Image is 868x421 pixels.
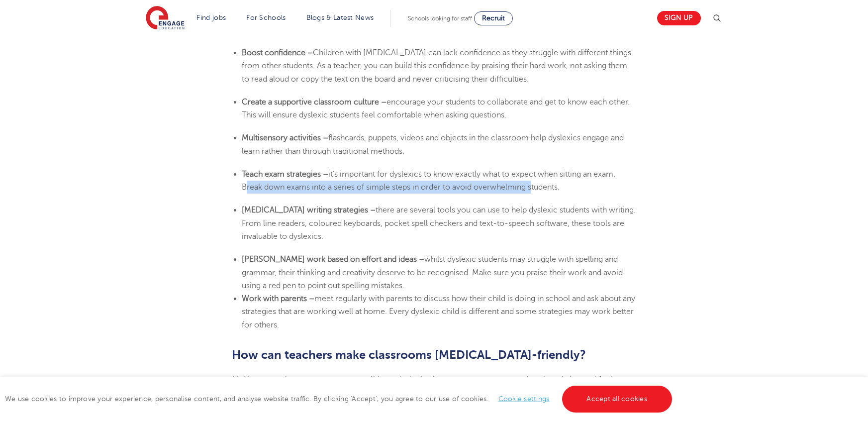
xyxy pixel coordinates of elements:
[146,6,185,31] img: Engage Education
[242,48,313,57] b: Boost confidence –
[482,14,505,22] span: Recruit
[232,348,586,362] b: How can teachers make classrooms [MEDICAL_DATA]-friendly?
[242,170,615,192] span: it’s important for dyslexics to know exactly what to expect when sitting an exam. Break down exam...
[242,294,314,303] b: Work with parents –
[232,375,612,397] span: Making your classroom more accessible to dyslexics is a great way to ensure that they thrive and ...
[242,255,424,264] b: [PERSON_NAME] work based on effort and ideas –
[562,386,673,413] a: Accept all cookies
[498,395,550,403] a: Cookie settings
[408,15,472,22] span: Schools looking for staff
[242,206,636,241] span: there are several tools you can use to help dyslexic students with writing. From line readers, co...
[246,14,286,21] a: For Schools
[242,294,635,329] span: meet regularly with parents to discuss how their child is doing in school and ask about any strat...
[242,170,328,179] b: Teach exam strategies –
[474,11,513,25] a: Recruit
[242,206,376,214] b: [MEDICAL_DATA] writing strategies –
[242,133,624,155] span: flashcards, puppets, videos and objects in the classroom help dyslexics engage and learn rather t...
[5,395,675,403] span: We use cookies to improve your experience, personalise content, and analyse website traffic. By c...
[242,133,328,142] b: Multisensory activities –
[242,48,631,84] span: Children with [MEDICAL_DATA] can lack confidence as they struggle with different things from othe...
[242,98,630,119] span: encourage your students to collaborate and get to know each other. This will ensure dyslexic stud...
[657,11,701,25] a: Sign up
[306,14,374,21] a: Blogs & Latest News
[242,98,386,106] b: Create a supportive classroom culture –
[197,14,226,21] a: Find jobs
[242,255,623,290] span: whilst dyslexic students may struggle with spelling and grammar, their thinking and creativity de...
